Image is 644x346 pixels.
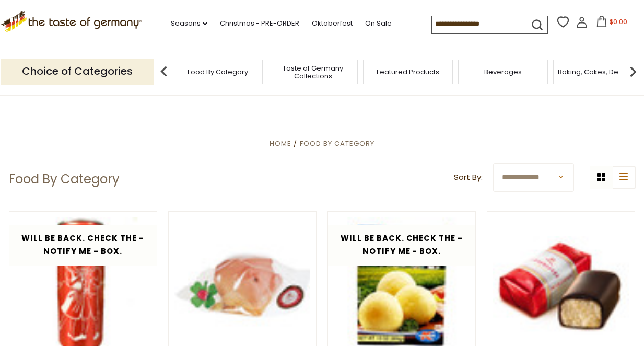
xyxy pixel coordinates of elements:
[154,61,174,82] img: previous arrow
[171,18,207,29] a: Seasons
[454,171,483,184] label: Sort By:
[271,64,355,80] a: Taste of Germany Collections
[610,17,627,26] span: $0.00
[377,68,439,76] a: Featured Products
[623,61,643,82] img: next arrow
[1,59,154,84] p: Choice of Categories
[487,230,635,341] img: Niederegger "Classics Petit" Dark Chocolate Covered Marzipan Loaf, 15g
[220,18,299,29] a: Christmas - PRE-ORDER
[9,171,120,187] h1: Food By Category
[484,68,522,76] a: Beverages
[312,18,353,29] a: Oktoberfest
[300,139,374,148] a: Food By Category
[558,68,639,76] a: Baking, Cakes, Desserts
[590,16,634,31] button: $0.00
[365,18,392,29] a: On Sale
[270,139,291,148] a: Home
[188,68,248,76] a: Food By Category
